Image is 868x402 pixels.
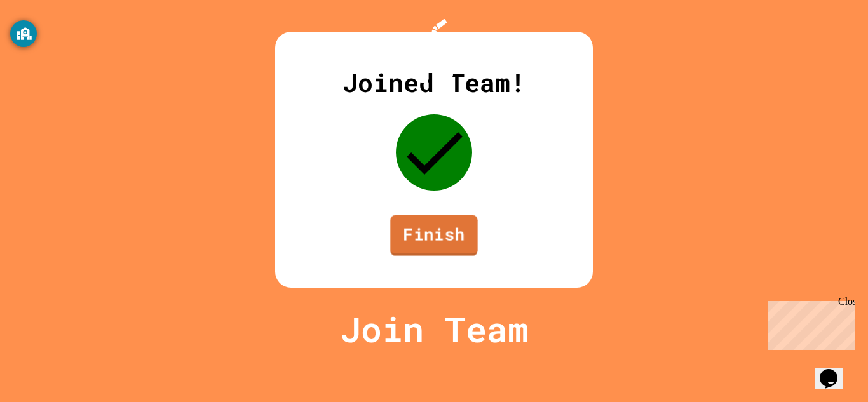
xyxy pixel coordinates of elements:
[815,351,855,389] iframe: chat widget
[409,19,459,83] img: Logo.svg
[10,20,37,47] button: GoGuardian Privacy Information
[340,303,529,356] p: Join Team
[390,215,477,256] a: Finish
[5,5,88,81] div: Chat with us now!Close
[763,296,855,350] iframe: chat widget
